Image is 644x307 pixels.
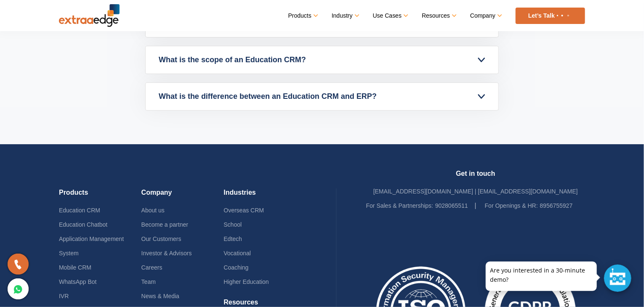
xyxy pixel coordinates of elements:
[373,10,407,22] a: Use Cases
[59,188,141,203] h4: Products
[288,10,317,22] a: Products
[141,221,188,228] a: Become a partner
[224,264,248,271] a: Coaching
[224,207,264,214] a: Overseas CRM
[59,278,97,285] a: WhatsApp Bot
[366,198,434,213] label: For Sales & Partnerships:
[366,169,585,184] h4: Get in touch
[422,10,455,22] a: Resources
[141,207,165,214] a: About us
[224,236,242,242] a: Edtech
[146,83,498,110] a: What is the difference between an Education CRM and ERP?
[146,46,498,74] a: What is the scope of an Education CRM?
[516,8,585,24] a: Let’s Talk
[141,278,156,285] a: Team
[141,250,192,257] a: Investor & Advisors
[435,202,468,209] a: 9028065511
[470,10,501,22] a: Company
[224,250,251,257] a: Vocational
[224,278,269,285] a: Higher Education
[141,188,224,203] h4: Company
[224,221,242,228] a: School
[540,202,573,209] a: 8956755927
[332,10,358,22] a: Industry
[224,188,306,203] h4: Industries
[59,236,124,257] a: Application Management System
[141,236,181,242] a: Our Customers
[59,221,107,228] a: Education Chatbot
[604,265,631,292] div: Chat
[59,264,91,271] a: Mobile CRM
[59,293,69,299] a: IVR
[485,198,538,213] label: For Openings & HR:
[141,293,179,299] a: News & Media
[59,207,100,214] a: Education CRM
[373,188,578,195] a: [EMAIL_ADDRESS][DOMAIN_NAME] | [EMAIL_ADDRESS][DOMAIN_NAME]
[141,264,162,271] a: Careers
